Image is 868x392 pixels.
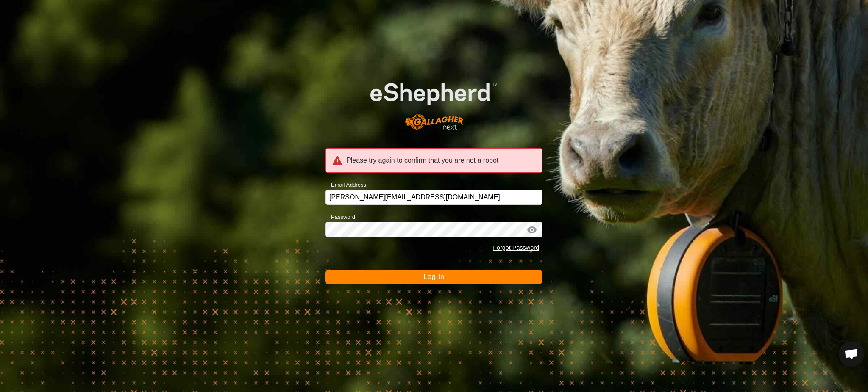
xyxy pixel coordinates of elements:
[325,181,366,189] label: Email Address
[493,244,539,251] a: Forgot Password
[325,190,542,205] input: Email Address
[839,341,864,367] div: Open chat
[423,273,444,280] span: Log In
[325,148,542,173] div: Please try again to confirm that you are not a robot
[325,270,542,284] button: Log In
[325,213,355,221] label: Password
[347,65,521,139] img: E-shepherd Logo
